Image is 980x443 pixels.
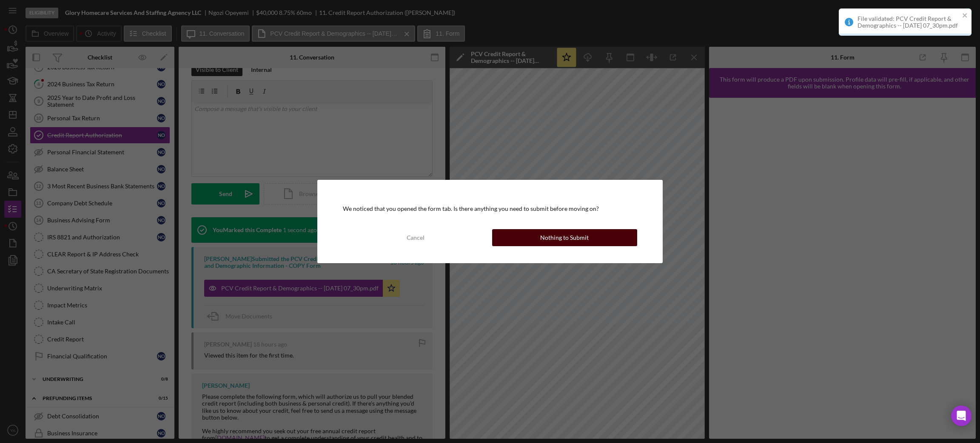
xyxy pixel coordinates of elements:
[343,205,637,212] div: We noticed that you opened the form tab. Is there anything you need to submit before moving on?
[540,229,589,246] div: Nothing to Submit
[857,15,960,29] div: File validated: PCV Credit Report & Demographics -- [DATE] 07_30pm.pdf
[962,12,968,20] button: close
[407,229,424,246] div: Cancel
[492,229,637,246] button: Nothing to Submit
[951,406,971,426] div: Open Intercom Messenger
[343,229,488,246] button: Cancel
